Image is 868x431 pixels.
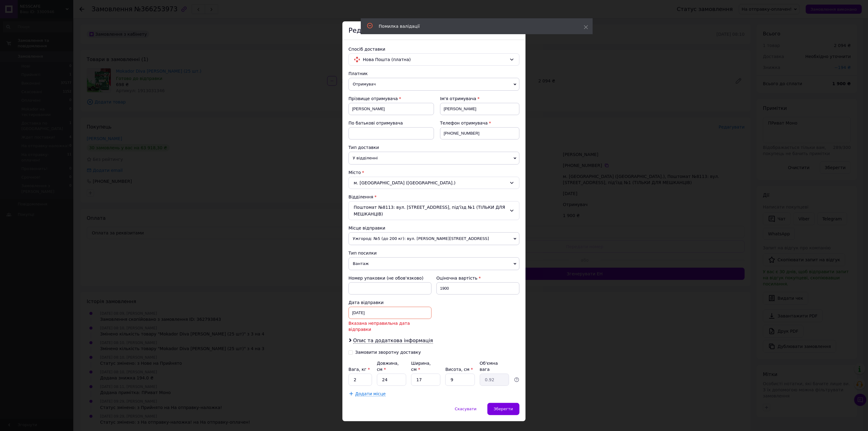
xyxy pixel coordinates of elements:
[349,194,519,200] div: Відділення
[349,320,432,332] span: Вказана неправильна дата відправки
[363,56,507,63] span: Нова Пошта (платна)
[377,361,399,372] label: Довжина, см
[349,226,385,230] span: Місце відправки
[349,177,519,189] div: м. [GEOGRAPHIC_DATA] ([GEOGRAPHIC_DATA].)
[436,275,519,281] div: Оціночна вартість
[480,360,509,372] div: Об'ємна вага
[349,152,519,165] span: У відділенні
[440,96,476,101] span: Ім'я отримувача
[349,71,368,76] span: Платник
[349,46,519,52] div: Спосіб доставки
[342,21,526,40] div: Редагування доставки
[349,96,398,101] span: Прізвище отримувача
[355,350,421,355] div: Замовити зворотну доставку
[349,169,519,176] div: Місто
[349,232,519,245] span: Ужгород: №5 (до 200 кг): вул. [PERSON_NAME][STREET_ADDRESS]
[455,407,476,411] span: Скасувати
[353,338,433,344] span: Опис та додаткова інформація
[379,23,569,29] div: Помилка валідації
[355,391,386,397] span: Додати місце
[349,121,403,125] span: По батькові отримувача
[349,145,379,150] span: Тип доставки
[349,299,432,306] div: Дата відправки
[440,127,519,139] input: +380
[445,367,473,372] label: Висота, см
[349,251,377,255] span: Тип посилки
[440,121,488,125] span: Телефон отримувача
[349,367,370,372] label: Вага, кг
[411,361,431,372] label: Ширина, см
[349,275,432,281] div: Номер упаковки (не обов'язково)
[349,201,519,220] div: Поштомат №8113: вул. [STREET_ADDRESS], під'їзд №1 (ТІЛЬКИ ДЛЯ МЕШКАНЦІВ)
[349,78,519,91] span: Отримувач
[494,407,513,411] span: Зберегти
[349,257,519,270] span: Вантаж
